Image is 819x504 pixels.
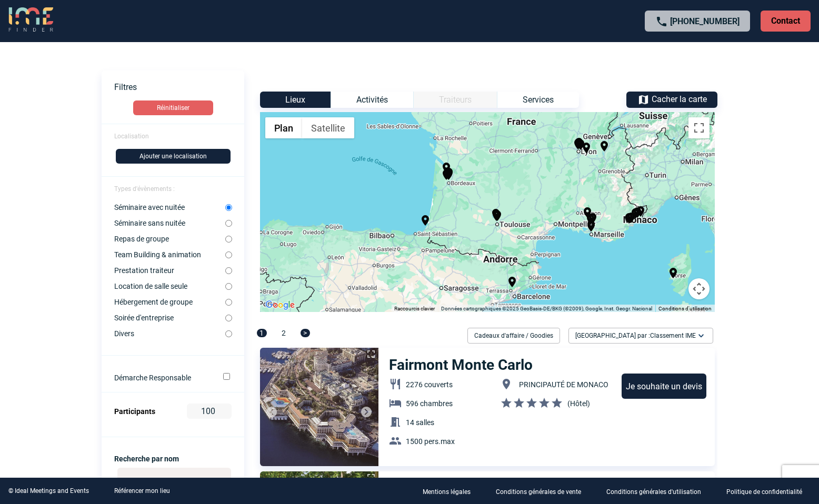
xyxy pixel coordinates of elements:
span: 14 salles [406,418,434,427]
button: Ajouter une localisation [116,149,231,164]
img: location-on-24-px-black.png [623,212,635,225]
a: Réinitialiser [102,100,244,115]
a: Politique de confidentialité [718,486,819,496]
label: Divers [114,329,225,338]
button: Afficher les images satellite [302,117,354,138]
img: location-on-24-px-black.png [490,209,503,222]
img: location-on-24-px-black.png [634,205,647,218]
a: [PHONE_NUMBER] [670,16,740,26]
div: Catégorie non disponible pour le type d’Événement sélectionné [413,92,497,108]
label: Démarche Responsable [114,374,208,382]
gmp-advanced-marker: Mercure Lyon Est Villefontaine [580,142,593,156]
img: location-on-24-px-black.png [580,142,593,154]
p: Conditions générales de vente [496,488,581,496]
label: Participants [114,407,155,416]
button: Commandes de la caméra de la carte [688,278,710,299]
span: > [301,329,310,337]
span: Cacher la carte [652,94,707,104]
p: Mentions légales [423,488,471,496]
gmp-advanced-marker: Radisson Hotel Nice Airport [629,207,642,222]
img: location-on-24-px-black.png [584,213,597,226]
p: Filtres [114,82,244,92]
img: baseline_meeting_room_white_24dp-b.png [389,416,402,428]
img: location-on-24-px-black.png [586,212,599,225]
img: location-on-24-px-black.png [419,214,432,227]
gmp-advanced-marker: Fairmont Monte Carlo [634,205,647,220]
a: Conditions générales d'utilisation [598,486,718,496]
img: location-on-24-px-black.png [585,219,597,232]
gmp-advanced-marker: Thecamp [584,213,597,228]
gmp-advanced-marker: Intercontinental Lyon H(TM)tel-Dieu [572,137,585,152]
label: Team Building & animation [114,250,225,259]
label: Location de salle seule [114,282,225,290]
gmp-advanced-marker: Mercure Toulouse Aéroport Golf De Seilh [490,208,502,223]
label: Prestation traiteur [114,266,225,275]
img: location-on-24-px-black.png [625,211,637,224]
div: Cadeaux d'affaire / Goodies [467,328,560,344]
gmp-advanced-marker: Mob Hotel Lyon Confluences [572,138,584,153]
a: Référencer mon lieu [114,487,170,495]
gmp-advanced-marker: Le Moulin de Vernègues Hôtel & Spa**** [581,206,594,221]
label: Séminaire avec nuitée [114,203,225,211]
div: Lieux [260,92,331,108]
img: baseline_expand_more_white_24dp-b.png [696,330,706,341]
span: Types d'évènements : [114,185,175,193]
button: Afficher un plan de ville [265,117,302,138]
p: Contact [761,11,811,32]
p: Politique de confidentialité [726,488,802,496]
div: Je souhaite un devis [622,374,706,399]
gmp-advanced-marker: Hôtel Novotel Nice Centre Vieux Nice [631,206,644,221]
label: Séminaire sans nuitée [114,219,225,227]
span: Classement IME [650,332,696,339]
gmp-advanced-marker: Chateauform Campus La Mola [506,276,518,290]
span: Localisation [114,133,149,140]
a: Conditions générales de vente [487,486,598,496]
label: Repas de groupe [114,235,225,243]
span: PRINCIPAUTÉ DE MONACO [519,380,608,389]
img: location-on-24-px-black.png [598,140,611,153]
a: Conditions d'utilisation [658,306,712,311]
img: Google [263,298,297,312]
gmp-advanced-marker: Mercure Bordeaux Château Chartrons [443,168,455,183]
gmp-advanced-marker: Renaissance Aix en Provence [586,212,599,227]
gmp-advanced-marker: Pullman Lyon [573,137,585,152]
label: Hébergement de groupe [114,298,225,306]
img: baseline_group_white_24dp-b.png [389,435,402,447]
input: Démarche Responsable [223,373,230,380]
button: Réinitialiser [133,100,213,115]
a: Ouvrir cette zone dans Google Maps (dans une nouvelle fenêtre) [263,298,297,312]
span: 2 [282,329,286,337]
gmp-advanced-marker: Radisson Blu Marseille Vieux-Port [585,220,597,235]
div: Filtrer sur Cadeaux d'affaire / Goodies [463,328,564,344]
label: Soirée d'entreprise [114,314,225,322]
label: Recherche par nom [114,455,179,463]
button: Passer en plein écran [688,117,710,138]
img: location-on-24-px-black.png [440,168,453,181]
span: 1500 pers.max [406,437,455,446]
gmp-advanced-marker: Relais de Margaux [440,162,453,176]
span: Données cartographiques ©2025 GeoBasis-DE/BKG (©2009), Google, Inst. Geogr. Nacional [441,306,652,311]
gmp-advanced-marker: Hôtel Martinez by Hyatt [625,211,637,226]
a: Mentions légales [414,486,487,496]
span: 2276 couverts [406,380,453,389]
h3: Fairmont Monte Carlo [389,356,534,374]
img: location-on-24-px-black.png [629,207,642,220]
div: © Ideal Meetings and Events [8,487,89,495]
gmp-advanced-marker: Radisson Blu Hotel Ajaccio Bay [667,267,680,281]
button: Raccourcis clavier [394,305,435,313]
span: 596 chambres [406,399,453,408]
gmp-advanced-marker: NH Collection Marseille [585,219,597,234]
p: Conditions générales d'utilisation [606,488,701,496]
gmp-advanced-marker: Domaine de Marlioz [598,140,611,155]
span: (Hôtel) [567,399,590,408]
img: location-on-24-px-black.png [440,162,453,174]
img: location-on-24-px-black.png [585,220,597,233]
div: Activités [331,92,413,108]
img: baseline_location_on_white_24dp-b.png [500,378,513,390]
img: location-on-24-px-black.png [581,206,594,219]
gmp-advanced-marker: Hôtel du Palais [419,214,432,229]
div: Services [497,92,579,108]
gmp-advanced-marker: Pullman Cannes Mandelieu Royal Casino [623,212,635,227]
img: location-on-24-px-black.png [506,276,518,288]
img: call-24-px.png [655,15,668,28]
